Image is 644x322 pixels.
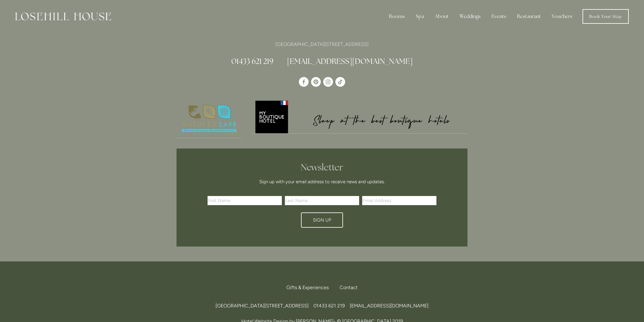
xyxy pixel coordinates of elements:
a: TikTok [335,77,345,87]
a: My Boutique Hotel - Logo [252,100,468,134]
a: [EMAIL_ADDRESS][DOMAIN_NAME] [287,56,413,66]
div: Contact [335,281,358,294]
p: [GEOGRAPHIC_DATA][STREET_ADDRESS] [177,40,467,48]
img: My Boutique Hotel - Logo [252,100,468,133]
a: [EMAIL_ADDRESS][DOMAIN_NAME] [350,303,429,309]
a: Vouchers [547,10,577,23]
a: Instagram [323,77,333,87]
a: Gifts & Experiences [286,281,334,294]
input: First Name [208,196,282,205]
input: Last Name [285,196,359,205]
span: Sign Up [313,217,331,223]
div: Spa [411,10,429,23]
div: Events [487,10,511,23]
div: About [430,10,453,23]
img: Nature's Safe - Logo [177,100,242,138]
div: Restaurant [512,10,546,23]
a: Losehill House Hotel & Spa [299,77,309,87]
span: [GEOGRAPHIC_DATA][STREET_ADDRESS] [215,303,309,309]
p: Sign up with your email address to receive news and updates. [210,178,434,185]
img: Losehill House [15,12,111,20]
span: 01433 621 219 [313,303,345,309]
div: Rooms [384,10,410,23]
h2: Newsletter [210,162,434,173]
div: Weddings [455,10,485,23]
a: 01433 621 219 [231,56,273,66]
button: Sign Up [301,212,343,228]
a: Book Your Stay [583,9,629,24]
span: Gifts & Experiences [286,285,329,290]
input: Email Address [362,196,436,205]
a: Pinterest [311,77,321,87]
